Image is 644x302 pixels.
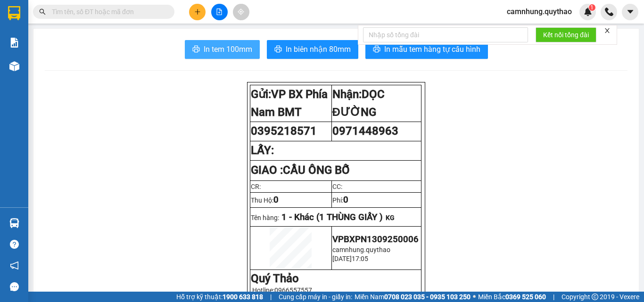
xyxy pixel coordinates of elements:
span: In tem 100mm [204,43,252,55]
img: logo-vxr [8,6,20,20]
span: CR : [7,50,22,60]
span: VPBXPN1309250006 [332,234,419,245]
span: [DATE] [332,255,352,262]
img: warehouse-icon [9,218,19,228]
strong: 0369 525 060 [505,293,546,301]
span: camnhung.quythao [499,6,579,17]
input: Nhập số tổng đài [363,27,528,42]
span: search [39,8,46,15]
td: CR: [250,180,332,192]
span: printer [373,45,380,54]
td: CC: [331,180,421,192]
td: Phí: [331,192,421,207]
div: 0767812460 [81,31,147,44]
img: phone-icon [605,8,613,16]
span: In biên nhận 80mm [286,43,351,55]
span: 0395218571 [251,124,317,138]
span: camnhung.quythao [332,246,390,253]
span: 1 - Khác (1 THÙNG GIẤY ) [281,212,383,222]
span: Cung cấp máy in - giấy in: [279,292,352,302]
div: VP BX Phía Nam BMT [8,8,74,31]
span: | [270,292,272,302]
span: 1 [590,4,594,11]
input: Tìm tên, số ĐT hoặc mã đơn [52,7,163,17]
span: Gửi: [8,9,23,19]
span: message [10,282,19,291]
sup: 1 [589,4,595,11]
span: copyright [592,294,598,300]
span: CẦU ÔNG BỐ [283,163,350,177]
button: caret-down [622,4,638,20]
span: VP BX Phía Nam BMT [251,88,328,119]
span: 0966557557 [274,286,312,294]
span: Miền Bắc [478,292,546,302]
button: printerIn tem 100mm [185,40,260,59]
span: | [553,292,554,302]
button: aim [233,4,249,20]
span: ⚪️ [473,295,476,299]
span: 0 [273,195,279,205]
button: Kết nối tổng đài [536,27,596,42]
img: icon-new-feature [584,8,592,16]
span: Nhận: [81,9,103,19]
span: aim [238,8,244,15]
strong: GIAO : [251,163,350,177]
span: Kết nối tổng đài [543,30,589,40]
span: 17:05 [352,255,368,262]
div: Bến xe Miền Đông [81,8,147,31]
strong: 1900 633 818 [223,293,263,301]
strong: LẤY: [251,144,274,157]
span: KG [386,214,395,221]
span: 0971448963 [332,124,398,138]
div: 0348414747 [8,31,74,44]
span: Hotline: [252,286,312,294]
span: Miền Nam [355,292,471,302]
span: In mẫu tem hàng tự cấu hình [384,43,480,55]
span: caret-down [626,8,635,16]
span: question-circle [10,240,19,249]
button: plus [189,4,206,20]
div: 100.000 [7,49,75,61]
button: printerIn biên nhận 80mm [267,40,358,59]
span: 0 [343,195,348,205]
span: printer [192,45,200,54]
button: printerIn mẫu tem hàng tự cấu hình [365,40,488,59]
strong: 0708 023 035 - 0935 103 250 [384,293,471,301]
strong: Nhận: [332,88,385,119]
p: Tên hàng: [251,212,421,222]
strong: Quý Thảo [251,272,299,285]
div: Tên hàng: 1 THÙNG CHIM ( : 1 ) [8,66,147,90]
span: close [604,27,611,34]
img: solution-icon [9,38,19,48]
span: file-add [216,8,223,15]
span: plus [194,8,201,15]
span: DỌC ĐƯỜNG [332,88,385,119]
span: Hỗ trợ kỹ thuật: [176,292,263,302]
span: notification [10,261,19,270]
td: Thu Hộ: [250,192,332,207]
button: file-add [211,4,228,20]
span: printer [274,45,282,54]
img: warehouse-icon [9,61,19,71]
strong: Gửi: [251,88,328,119]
